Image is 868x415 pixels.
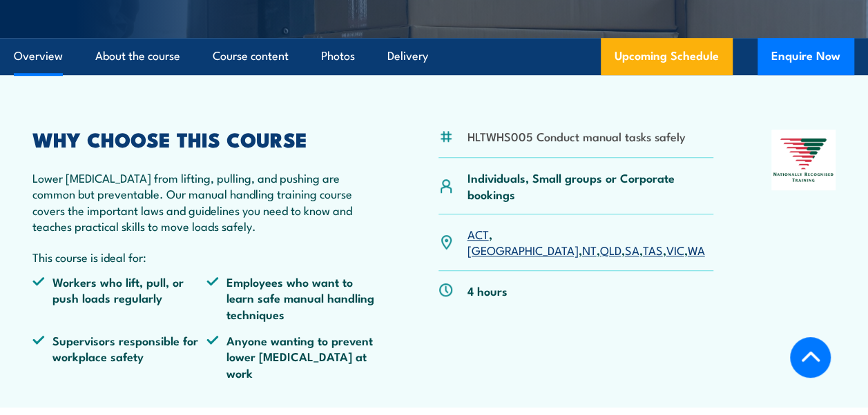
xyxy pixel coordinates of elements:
[95,38,180,74] a: About the course
[771,130,836,190] img: Nationally Recognised Training logo.
[467,226,713,259] p: , , , , , , ,
[14,38,63,74] a: Overview
[467,241,578,258] a: [GEOGRAPHIC_DATA]
[467,283,507,298] p: 4 hours
[321,38,355,74] a: Photos
[666,241,684,258] a: VIC
[599,241,621,258] a: QLD
[467,170,713,202] p: Individuals, Small groups or Corporate bookings
[32,130,380,148] h2: WHY CHOOSE THIS COURSE
[32,170,380,234] p: Lower [MEDICAL_DATA] from lifting, pulling, and pushing are common but preventable. Our manual ha...
[467,128,685,144] li: HLTWHS005 Conduct manual tasks safely
[467,225,488,242] a: ACT
[642,241,662,258] a: TAS
[581,241,596,258] a: NT
[758,38,854,75] button: Enquire Now
[687,241,704,258] a: WA
[206,332,380,381] li: Anyone wanting to prevent lower [MEDICAL_DATA] at work
[32,274,206,322] li: Workers who lift, pull, or push loads regularly
[601,38,733,75] a: Upcoming Schedule
[624,241,639,258] a: SA
[32,332,206,381] li: Supervisors responsible for workplace safety
[387,38,428,74] a: Delivery
[206,274,380,322] li: Employees who want to learn safe manual handling techniques
[213,38,289,74] a: Course content
[32,249,380,265] p: This course is ideal for:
